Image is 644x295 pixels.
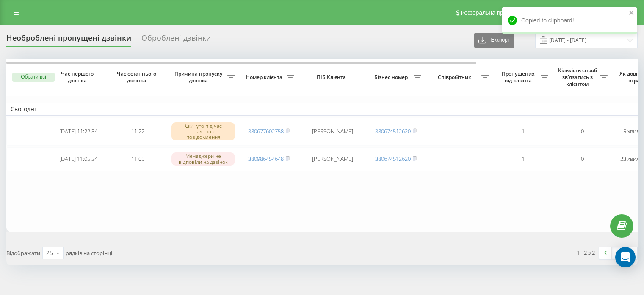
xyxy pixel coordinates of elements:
span: Час останнього дзвінка [115,70,160,84]
span: Співробітник [430,74,481,81]
td: [DATE] 11:22:34 [49,118,108,146]
td: 11:22 [108,118,167,146]
span: Відображати [6,249,40,257]
td: [DATE] 11:05:24 [49,147,108,171]
div: Скинуто під час вітального повідомлення [171,122,235,141]
span: Реферальна програма [461,9,523,16]
td: 1 [493,147,553,171]
a: 380986454648 [248,155,284,163]
div: 1 - 2 з 2 [577,248,595,257]
td: 0 [553,118,612,146]
span: рядків на сторінці [66,249,112,257]
div: Copied to clipboard! [502,7,637,34]
span: Пропущених від клієнта [498,70,541,84]
div: 25 [46,249,53,257]
a: 380677602758 [248,127,284,135]
a: 380674512620 [375,155,411,163]
span: ПІБ Клієнта [306,74,359,81]
td: [PERSON_NAME] [299,118,366,146]
div: Оброблені дзвінки [141,34,211,47]
div: Open Intercom Messenger [615,247,636,267]
span: Номер клієнта [243,74,287,81]
div: Менеджери не відповіли на дзвінок [171,152,235,165]
button: close [629,9,635,17]
a: 1 [612,247,625,259]
td: 11:05 [108,147,167,171]
a: 380674512620 [375,127,411,135]
td: 1 [493,118,553,146]
button: Експорт [474,33,514,48]
span: Кількість спроб зв'язатись з клієнтом [557,67,600,87]
span: Час першого дзвінка [55,70,101,84]
span: Бізнес номер [370,74,414,81]
td: 0 [553,147,612,171]
span: Причина пропуску дзвінка [171,70,227,84]
button: Обрати всі [12,73,55,82]
td: [PERSON_NAME] [299,147,366,171]
div: Необроблені пропущені дзвінки [6,34,131,47]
